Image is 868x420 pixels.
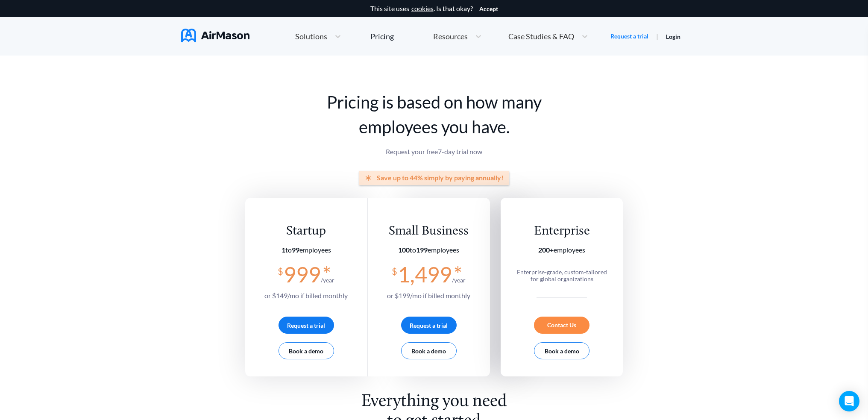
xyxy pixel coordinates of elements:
[264,246,348,254] section: employees
[284,261,321,287] span: 999
[508,32,574,40] span: Case Studies & FAQ
[666,33,680,40] a: Login
[181,29,249,42] img: AirMason Logo
[279,342,334,359] button: Book a demo
[387,291,470,300] span: or $ 199 /mo if billed monthly
[433,32,468,40] span: Resources
[279,317,334,334] button: Request a trial
[282,246,299,254] span: to
[479,6,498,12] button: Accept cookies
[398,246,410,254] b: 100
[387,246,470,254] section: employees
[839,391,859,411] div: Open Intercom Messenger
[245,90,623,139] h1: Pricing is based on how many employees you have.
[278,262,283,276] span: $
[538,246,554,254] b: 200+
[264,291,348,300] span: or $ 149 /mo if billed monthly
[416,246,428,254] b: 199
[264,223,348,239] div: Startup
[411,5,434,12] a: cookies
[292,246,299,254] b: 99
[295,32,327,40] span: Solutions
[370,32,394,40] div: Pricing
[513,246,611,254] section: employees
[401,317,457,334] button: Request a trial
[392,262,397,276] span: $
[398,261,452,287] span: 1,499
[370,29,394,44] a: Pricing
[517,268,607,282] span: Enterprise-grade, custom-tailored for global organizations
[401,342,457,359] button: Book a demo
[377,174,504,182] span: Save up to 44% simply by paying annually!
[513,223,611,239] div: Enterprise
[245,148,623,156] p: Request your free 7 -day trial now
[656,32,658,40] span: |
[282,246,285,254] b: 1
[610,32,648,41] a: Request a trial
[534,317,589,334] div: Contact Us
[534,342,589,359] button: Book a demo
[398,246,428,254] span: to
[387,223,470,239] div: Small Business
